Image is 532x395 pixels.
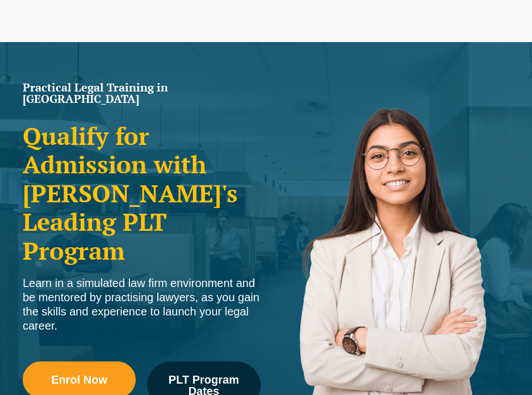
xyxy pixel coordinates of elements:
[23,276,261,333] div: Learn in a simulated law firm environment and be mentored by practising lawyers, as you gain the ...
[23,122,261,265] h2: Qualify for Admission with [PERSON_NAME]'s Leading PLT Program
[51,374,107,385] span: Enrol Now
[23,82,261,105] h1: Practical Legal Training in [GEOGRAPHIC_DATA]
